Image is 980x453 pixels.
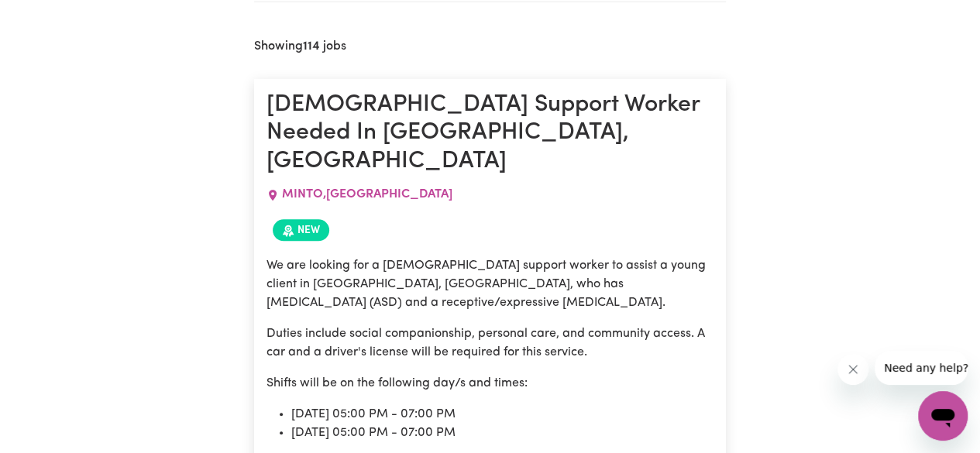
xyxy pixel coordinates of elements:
[291,405,714,424] li: [DATE] 05:00 PM - 07:00 PM
[875,351,968,385] iframe: Message from company
[273,219,329,241] span: Job posted within the last 30 days
[266,324,714,362] p: Duties include social companionship, personal care, and community access. A car and a driver's li...
[9,11,94,23] span: Need any help?
[282,188,452,201] span: MINTO , [GEOGRAPHIC_DATA]
[303,40,320,53] b: 114
[266,91,714,176] h1: [DEMOGRAPHIC_DATA] Support Worker Needed In [GEOGRAPHIC_DATA], [GEOGRAPHIC_DATA]
[291,424,714,442] li: [DATE] 05:00 PM - 07:00 PM
[266,256,714,312] p: We are looking for a [DEMOGRAPHIC_DATA] support worker to assist a young client in [GEOGRAPHIC_DA...
[254,39,346,54] h2: Showing jobs
[837,354,868,385] iframe: Close message
[918,391,968,441] iframe: Button to launch messaging window
[266,374,714,393] p: Shifts will be on the following day/s and times:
